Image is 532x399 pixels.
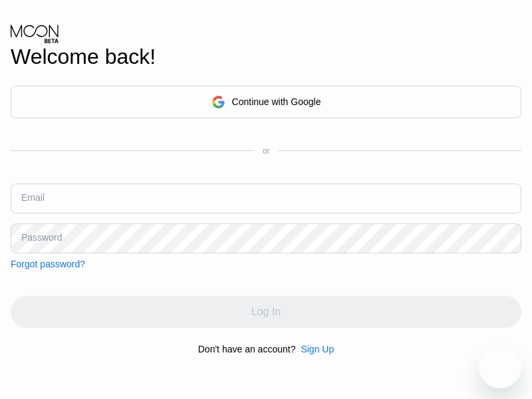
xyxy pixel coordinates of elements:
[479,346,521,388] iframe: Button to launch messaging window
[11,86,521,118] div: Continue with Google
[21,232,62,243] div: Password
[11,45,521,69] div: Welcome back!
[11,259,85,269] div: Forgot password?
[198,344,296,354] div: Don't have an account?
[301,344,334,354] div: Sign Up
[232,96,321,107] div: Continue with Google
[21,192,45,203] div: Email
[263,146,270,156] div: or
[295,344,334,354] div: Sign Up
